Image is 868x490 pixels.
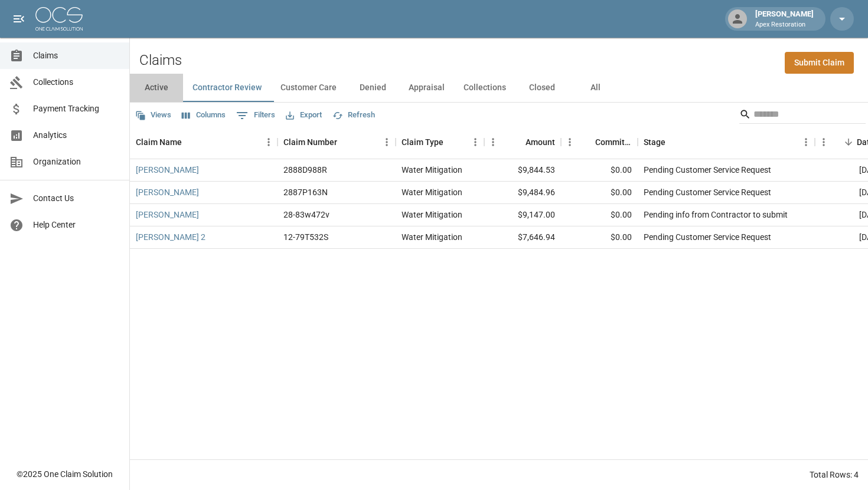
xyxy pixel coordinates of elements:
[402,231,462,243] div: Water Mitigation
[515,74,569,102] button: Closed
[329,106,378,124] button: Refresh
[561,204,638,226] div: $0.00
[283,126,337,159] div: Claim Number
[136,209,199,221] a: [PERSON_NAME]
[644,209,788,221] div: Pending info from Contractor to submit
[484,226,561,249] div: $7,646.94
[33,129,120,142] span: Analytics
[182,134,198,150] button: Sort
[810,469,859,481] div: Total Rows: 4
[139,52,182,69] h2: Claims
[484,126,561,159] div: Amount
[136,126,182,159] div: Claim Name
[283,231,328,243] div: 12-79T532S
[130,74,183,102] button: Active
[136,231,205,243] a: [PERSON_NAME] 2
[33,50,120,62] span: Claims
[271,74,346,102] button: Customer Care
[283,186,328,198] div: 2887P163N
[399,74,454,102] button: Appraisal
[595,126,632,159] div: Committed Amount
[484,133,502,151] button: Menu
[278,126,396,159] div: Claim Number
[665,134,682,150] button: Sort
[136,164,199,176] a: [PERSON_NAME]
[484,204,561,226] div: $9,147.00
[402,186,462,198] div: Water Mitigation
[644,231,771,243] div: Pending Customer Service Request
[644,186,771,198] div: Pending Customer Service Request
[638,126,815,159] div: Stage
[130,126,278,159] div: Claim Name
[454,74,515,102] button: Collections
[33,76,120,88] span: Collections
[33,192,120,205] span: Contact Us
[750,8,818,29] div: [PERSON_NAME]
[484,182,561,204] div: $9,484.96
[644,126,665,159] div: Stage
[346,74,399,102] button: Denied
[561,226,638,249] div: $0.00
[402,164,462,176] div: Water Mitigation
[739,105,866,126] div: Search
[815,133,833,151] button: Menu
[755,20,814,30] p: Apex Restoration
[33,103,120,115] span: Payment Tracking
[183,74,271,102] button: Contractor Review
[509,134,526,150] button: Sort
[443,134,460,150] button: Sort
[561,133,579,151] button: Menu
[561,182,638,204] div: $0.00
[526,126,555,159] div: Amount
[132,106,174,124] button: Views
[283,164,327,176] div: 2888D988R
[136,186,199,198] a: [PERSON_NAME]
[17,468,113,480] div: © 2025 One Claim Solution
[378,133,396,151] button: Menu
[33,156,120,168] span: Organization
[130,74,868,102] div: dynamic tabs
[644,164,771,176] div: Pending Customer Service Request
[402,209,462,221] div: Water Mitigation
[579,134,595,150] button: Sort
[35,7,83,31] img: ocs-logo-white-transparent.png
[260,133,278,151] button: Menu
[484,159,561,182] div: $9,844.53
[466,133,484,151] button: Menu
[283,106,325,124] button: Export
[179,106,229,124] button: Select columns
[797,133,815,151] button: Menu
[840,134,857,150] button: Sort
[402,126,443,159] div: Claim Type
[337,134,354,150] button: Sort
[233,106,278,125] button: Show filters
[396,126,484,159] div: Claim Type
[561,159,638,182] div: $0.00
[7,7,31,31] button: open drawer
[569,74,622,102] button: All
[283,209,329,221] div: 28-83w472v
[785,52,854,74] a: Submit Claim
[33,219,120,231] span: Help Center
[561,126,638,159] div: Committed Amount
